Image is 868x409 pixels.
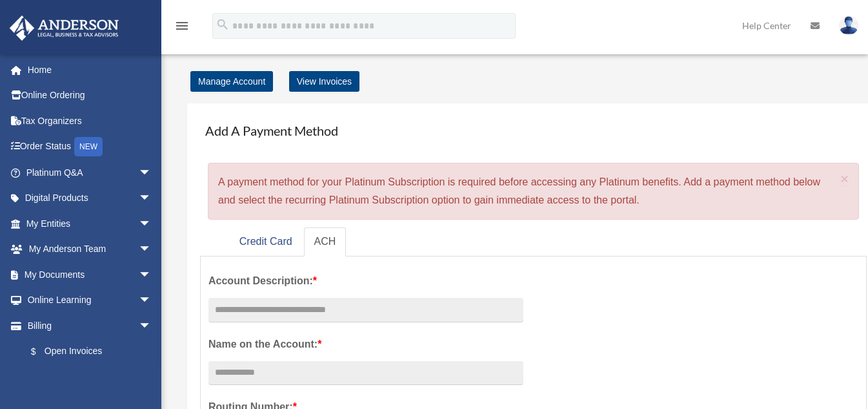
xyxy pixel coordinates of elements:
[18,339,171,365] a: $Open Invoices
[139,236,165,263] span: arrow_drop_down
[841,172,849,185] button: Close
[6,16,123,41] img: Anderson Advisors Platinum Portal
[9,262,171,288] a: My Documentsarrow_drop_down
[174,23,190,34] a: menu
[9,160,171,185] a: Platinum Q&Aarrow_drop_down
[139,160,165,186] span: arrow_drop_down
[841,171,849,186] span: ×
[18,364,171,390] a: Past Invoices
[139,211,165,237] span: arrow_drop_down
[216,17,230,32] i: search
[9,57,171,83] a: Home
[190,71,273,92] a: Manage Account
[200,116,867,145] h4: Add A Payment Method
[139,288,165,314] span: arrow_drop_down
[9,211,171,236] a: My Entitiesarrow_drop_down
[9,288,171,313] a: Online Learningarrow_drop_down
[9,236,171,262] a: My Anderson Teamarrow_drop_down
[139,262,165,288] span: arrow_drop_down
[9,83,171,109] a: Online Ordering
[289,71,359,92] a: View Invoices
[74,137,103,156] div: NEW
[208,335,523,353] label: Name on the Account:
[139,313,165,339] span: arrow_drop_down
[9,134,171,160] a: Order StatusNEW
[839,16,858,35] img: User Pic
[304,227,347,257] a: ACH
[9,185,171,211] a: Digital Productsarrow_drop_down
[9,313,171,339] a: Billingarrow_drop_down
[139,185,165,212] span: arrow_drop_down
[229,227,303,257] a: Credit Card
[208,163,859,220] div: A payment method for your Platinum Subscription is required before accessing any Platinum benefit...
[38,344,45,360] span: $
[174,18,190,34] i: menu
[9,108,171,134] a: Tax Organizers
[208,272,523,290] label: Account Description:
